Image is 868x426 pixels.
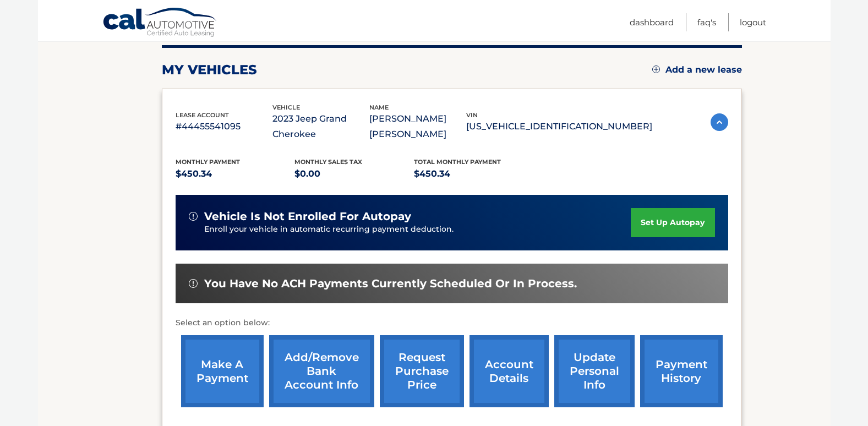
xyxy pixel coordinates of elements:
[466,111,478,119] span: vin
[204,210,411,223] span: vehicle is not enrolled for autopay
[711,113,728,131] img: accordion-active.svg
[181,335,264,407] a: make a payment
[380,335,464,407] a: request purchase price
[162,62,257,78] h2: my vehicles
[176,316,728,330] p: Select an option below:
[652,65,660,73] img: add.svg
[466,119,652,134] p: [US_VEHICLE_IDENTIFICATION_NUMBER]
[269,335,374,407] a: Add/Remove bank account info
[554,335,635,407] a: update personal info
[652,64,742,75] a: Add a new lease
[414,166,533,182] p: $450.34
[631,208,714,237] a: set up autopay
[630,13,674,31] a: Dashboard
[176,119,272,134] p: #44455541095
[369,103,389,111] span: name
[294,166,414,182] p: $0.00
[294,158,362,166] span: Monthly sales Tax
[204,223,631,236] p: Enroll your vehicle in automatic recurring payment deduction.
[272,111,369,142] p: 2023 Jeep Grand Cherokee
[176,111,229,119] span: lease account
[272,103,300,111] span: vehicle
[369,111,466,142] p: [PERSON_NAME] [PERSON_NAME]
[414,158,501,166] span: Total Monthly Payment
[204,277,577,291] span: You have no ACH payments currently scheduled or in process.
[697,13,716,31] a: FAQ's
[740,13,766,31] a: Logout
[176,166,295,182] p: $450.34
[470,335,549,407] a: account details
[189,212,198,221] img: alert-white.svg
[102,7,218,39] a: Cal Automotive
[640,335,723,407] a: payment history
[189,279,198,288] img: alert-white.svg
[176,158,240,166] span: Monthly Payment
